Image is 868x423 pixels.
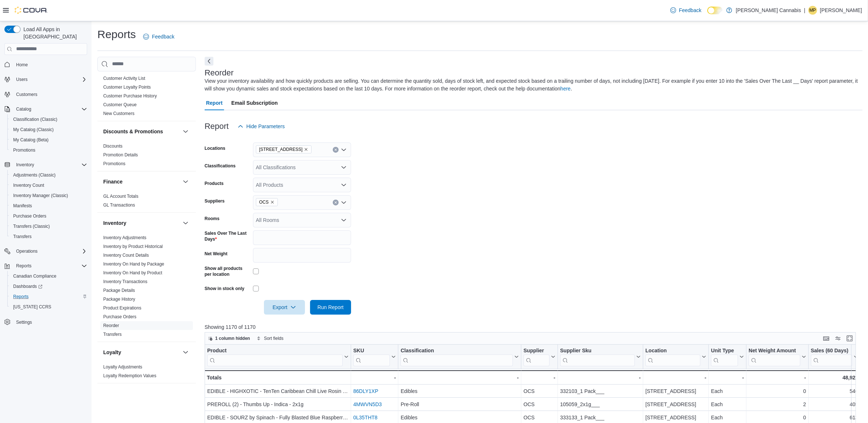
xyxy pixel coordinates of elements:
button: My Catalog (Beta) [7,135,90,145]
a: Manifests [10,201,35,210]
a: Inventory by Product Historical [103,244,163,249]
button: Inventory [181,219,190,227]
span: Purchase Orders [10,212,87,220]
a: Customer Queue [103,102,137,107]
div: Pre-Roll [401,400,519,409]
button: Net Weight Amount [749,347,806,366]
a: Reorder [103,323,119,328]
button: Finance [103,178,180,185]
button: 1 column hidden [205,334,253,343]
span: Feedback [679,7,701,14]
div: 0 [749,387,806,396]
div: 332103_1 Pack___ [560,387,641,396]
a: GL Transactions [103,203,135,208]
span: Promotion Details [103,152,138,158]
input: Dark Mode [707,7,723,14]
a: Inventory Manager (Classic) [10,191,71,200]
h3: Finance [103,178,123,185]
button: Discounts & Promotions [181,127,190,136]
div: Location [645,347,700,354]
label: Classifications [205,163,236,169]
button: Reports [7,292,90,302]
div: Net Weight Amount [749,347,800,366]
a: GL Account Totals [103,194,138,199]
div: Supplier [524,347,550,354]
div: - [645,373,706,382]
p: Showing 1170 of 1170 [205,323,863,331]
span: Classification (Classic) [10,115,87,124]
button: Display options [834,334,842,343]
span: Transfers [103,331,122,337]
div: - [401,373,519,382]
label: Show in stock only [205,286,245,292]
label: Suppliers [205,198,225,204]
a: Customer Purchase History [103,93,157,99]
button: [US_STATE] CCRS [7,302,90,312]
a: Transfers (Classic) [10,222,53,231]
span: Users [13,75,87,84]
span: Adjustments (Classic) [10,171,87,179]
button: Catalog [13,105,34,114]
span: Sort fields [264,335,283,341]
span: MP [809,6,816,15]
a: Inventory Adjustments [103,235,146,240]
label: Net Weight [205,251,227,257]
button: Manifests [7,201,90,211]
div: OCS [524,413,555,422]
button: SKU [353,347,396,366]
button: Adjustments (Classic) [7,170,90,180]
div: OCS [524,387,555,396]
a: [US_STATE] CCRS [10,303,54,311]
p: [PERSON_NAME] [820,6,862,15]
button: Operations [1,246,90,256]
span: Transfers (Classic) [13,223,50,229]
span: OCS [256,198,278,206]
span: Purchase Orders [103,314,137,320]
div: - [749,373,806,382]
div: OCS [524,400,555,409]
span: My Catalog (Classic) [10,125,87,134]
button: Inventory [1,160,90,170]
div: Matt Pozdrowski [808,6,817,15]
div: Supplier Sku [560,347,635,366]
div: 105059_2x1g___ [560,400,641,409]
span: Reports [10,292,87,301]
button: Location [645,347,706,366]
div: - [560,373,641,382]
span: Inventory Adjustments [103,235,146,241]
button: Export [264,300,305,315]
button: Supplier [524,347,555,366]
span: Run Report [317,304,344,311]
span: Reports [13,261,87,270]
a: Loyalty Redemption Values [103,373,156,378]
a: Dashboards [10,282,45,291]
span: Customer Activity List [103,75,145,81]
button: Inventory [103,219,180,227]
span: Promotions [10,146,87,155]
nav: Complex example [4,56,87,346]
span: Hide Parameters [246,123,285,130]
button: Product [207,347,349,366]
button: Open list of options [341,164,347,170]
span: Promotions [13,147,36,153]
span: Canadian Compliance [10,272,87,281]
span: Transfers [10,232,87,241]
span: Reports [13,294,29,300]
button: Loyalty [103,349,180,356]
h3: Inventory [103,219,126,227]
a: Dashboards [7,281,90,292]
button: Next [205,57,213,66]
h3: Discounts & Promotions [103,128,163,135]
a: Canadian Compliance [10,272,59,281]
div: Unit Type [711,347,738,354]
span: Manifests [13,203,32,209]
span: Users [16,77,27,82]
span: Inventory On Hand by Package [103,261,164,267]
button: Inventory [13,160,37,169]
span: Purchase Orders [13,213,46,219]
button: Settings [1,316,90,327]
span: Operations [13,247,87,256]
div: 613 [811,413,858,422]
